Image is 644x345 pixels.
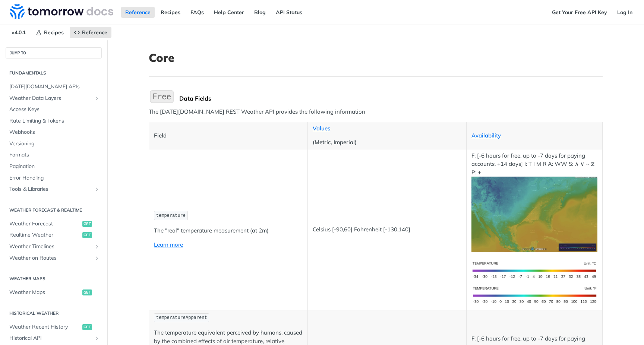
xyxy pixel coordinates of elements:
[6,218,102,230] a: Weather Forecastget
[6,161,102,172] a: Pagination
[9,83,100,91] span: [DATE][DOMAIN_NAME] APIs
[6,207,102,213] h2: Weather Forecast & realtime
[6,81,102,92] a: [DATE][DOMAIN_NAME] APIs
[9,323,80,331] span: Weather Recent History
[6,184,102,195] a: Tools & LibrariesShow subpages for Tools & Libraries
[6,230,102,241] a: Realtime Weatherget
[154,227,303,235] p: The "real" temperature measurement (at 2m)
[9,151,100,159] span: Formats
[82,232,92,238] span: get
[6,93,102,104] a: Weather Data LayersShow subpages for Weather Data Layers
[471,132,501,139] a: Availability
[9,231,80,239] span: Realtime Weather
[94,255,100,261] button: Show subpages for Weather on Routes
[9,254,92,262] span: Weather on Routes
[9,140,100,148] span: Versioning
[10,4,113,19] img: Tomorrow.io Weather API Docs
[471,291,597,298] span: Expand image
[6,275,102,282] h2: Weather Maps
[9,106,100,113] span: Access Keys
[6,172,102,184] a: Error Handling
[6,287,102,298] a: Weather Mapsget
[94,95,100,101] button: Show subpages for Weather Data Layers
[9,117,100,125] span: Rate Limiting & Tokens
[7,27,30,38] span: v4.0.1
[94,186,100,192] button: Show subpages for Tools & Libraries
[6,70,102,76] h2: Fundamentals
[157,7,184,18] a: Recipes
[154,132,303,140] p: Field
[6,322,102,333] a: Weather Recent Historyget
[82,289,92,295] span: get
[94,335,100,341] button: Show subpages for Historical API
[210,7,248,18] a: Help Center
[6,127,102,138] a: Webhooks
[154,241,183,248] a: Learn more
[272,7,306,18] a: API Status
[9,95,92,102] span: Weather Data Layers
[44,29,64,36] span: Recipes
[313,125,330,132] a: Values
[179,95,603,102] div: Data Fields
[6,253,102,264] a: Weather on RoutesShow subpages for Weather on Routes
[6,104,102,115] a: Access Keys
[471,211,597,218] span: Expand image
[121,7,155,18] a: Reference
[548,7,611,18] a: Get Your Free API Key
[32,27,68,38] a: Recipes
[613,7,637,18] a: Log In
[471,152,597,252] p: F: [-6 hours for free, up to -7 days for paying accounts, +14 days] I: T I M R A: WW S: ∧ ∨ ~ ⧖ P: +
[6,115,102,127] a: Rate Limiting & Tokens
[6,310,102,317] h2: Historical Weather
[82,29,107,36] span: Reference
[149,108,603,116] p: The [DATE][DOMAIN_NAME] REST Weather API provides the following information
[82,221,92,227] span: get
[154,211,188,220] code: temperature
[6,47,102,58] button: JUMP TO
[94,244,100,250] button: Show subpages for Weather Timelines
[9,163,100,170] span: Pagination
[9,220,80,228] span: Weather Forecast
[471,266,597,273] span: Expand image
[9,186,92,193] span: Tools & Libraries
[6,241,102,252] a: Weather TimelinesShow subpages for Weather Timelines
[250,7,270,18] a: Blog
[149,51,603,64] h1: Core
[9,129,100,136] span: Webhooks
[9,243,92,250] span: Weather Timelines
[9,174,100,182] span: Error Handling
[6,138,102,149] a: Versioning
[6,149,102,161] a: Formats
[9,335,92,342] span: Historical API
[9,289,80,296] span: Weather Maps
[154,313,209,323] code: temperatureApparent
[186,7,208,18] a: FAQs
[6,333,102,344] a: Historical APIShow subpages for Historical API
[82,324,92,330] span: get
[70,27,111,38] a: Reference
[313,138,461,147] p: (Metric, Imperial)
[313,225,461,234] p: Celsius [-90,60] Fahrenheit [-130,140]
